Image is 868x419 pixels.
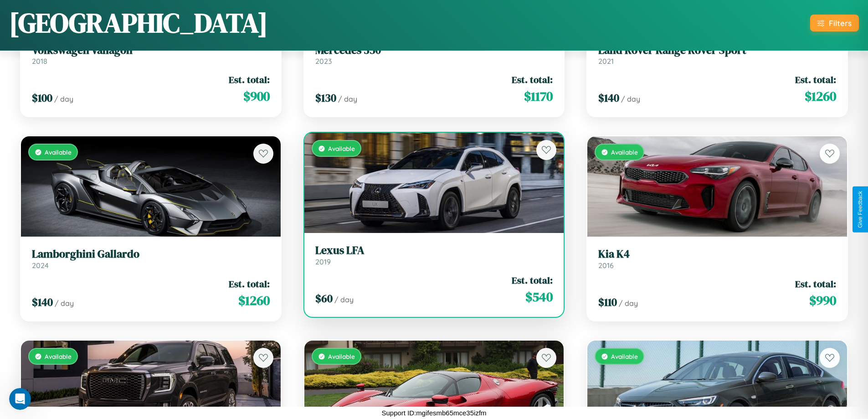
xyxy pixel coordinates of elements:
span: / day [334,295,354,304]
h1: [GEOGRAPHIC_DATA] [9,4,268,41]
a: Volkswagen Vanagon2018 [32,44,270,66]
a: Land Rover Range Rover Sport2021 [598,44,836,66]
span: $ 110 [598,295,617,310]
span: Available [45,148,72,156]
span: $ 990 [809,291,836,310]
span: $ 540 [525,288,553,306]
h3: Lexus LFA [315,244,553,257]
span: $ 140 [32,295,53,310]
span: 2021 [598,57,614,66]
span: Available [45,352,72,360]
span: / day [621,94,640,103]
span: / day [338,94,357,103]
a: Mercedes 3502023 [315,44,553,66]
span: 2024 [32,261,49,270]
iframe: Intercom live chat [9,388,31,410]
a: Lamborghini Gallardo2024 [32,248,270,270]
p: Support ID: mgifesmb65mce35izfm [381,407,486,419]
span: $ 100 [32,90,52,105]
a: Kia K42016 [598,248,836,270]
span: Est. total: [229,73,270,86]
span: 2023 [315,57,332,66]
button: Filters [810,15,859,31]
span: / day [55,299,74,308]
h3: Lamborghini Gallardo [32,248,270,261]
span: Available [328,352,355,360]
span: $ 140 [598,90,619,105]
span: Est. total: [795,277,836,290]
span: $ 1260 [238,291,270,310]
span: $ 900 [243,87,270,105]
div: Give Feedback [857,191,863,228]
span: $ 1260 [805,87,836,105]
span: Est. total: [795,73,836,86]
h3: Land Rover Range Rover Sport [598,44,836,57]
span: 2018 [32,57,47,66]
span: / day [54,94,73,103]
span: 2016 [598,261,614,270]
span: / day [619,299,638,308]
span: $ 60 [315,291,333,306]
h3: Kia K4 [598,248,836,261]
span: Available [611,148,638,156]
div: Filters [829,18,852,28]
a: Lexus LFA2019 [315,244,553,266]
span: $ 1170 [524,87,553,105]
span: Available [328,145,355,152]
span: Est. total: [512,73,553,86]
span: 2019 [315,257,331,266]
span: Est. total: [512,274,553,287]
span: $ 130 [315,90,336,105]
span: Available [611,352,638,360]
span: Est. total: [229,277,270,290]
